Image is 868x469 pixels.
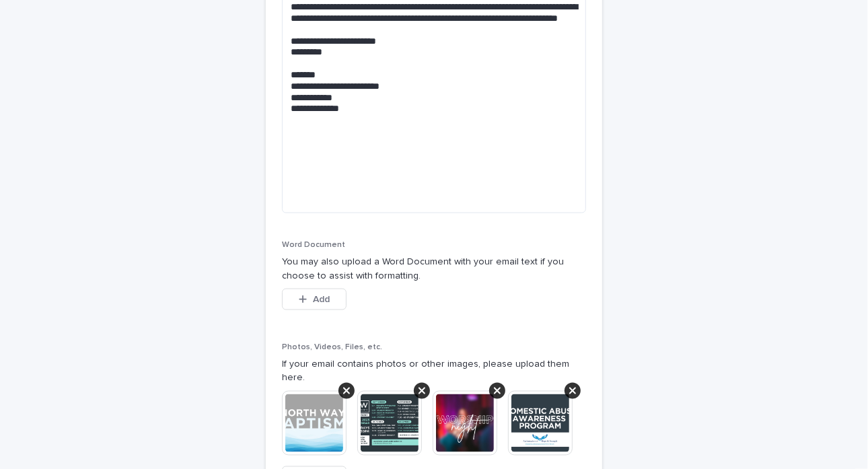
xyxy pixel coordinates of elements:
p: You may also upload a Word Document with your email text if you choose to assist with formatting. [282,255,586,283]
span: Add [313,295,330,304]
p: If your email contains photos or other images, please upload them here. [282,357,586,386]
span: Photos, Videos, Files, etc. [282,343,382,351]
button: Add [282,289,347,310]
span: Word Document [282,241,345,249]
